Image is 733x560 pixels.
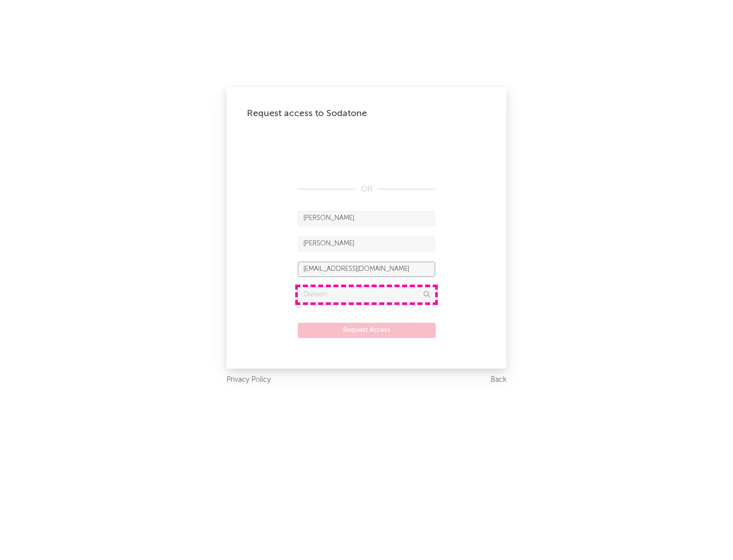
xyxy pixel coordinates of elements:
[298,211,435,226] input: First Name
[491,374,506,386] a: Back
[298,183,435,195] div: OR
[298,323,436,338] button: Request Access
[298,236,435,251] input: Last Name
[298,262,435,277] input: Email
[247,107,486,120] div: Request access to Sodatone
[227,374,271,386] a: Privacy Policy
[298,287,435,302] input: Division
